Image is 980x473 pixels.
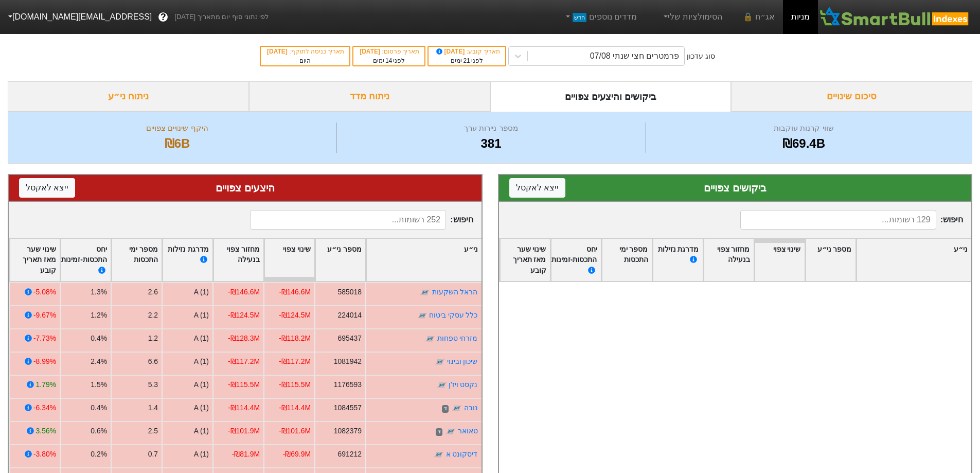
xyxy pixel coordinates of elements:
[649,134,959,153] div: ₪69.4B
[339,134,643,153] div: 381
[163,239,212,282] div: Toggle SortBy
[228,333,260,344] div: -₪128.3M
[434,56,500,65] div: לפני ימים
[166,244,209,276] div: מדרגת נזילות
[194,402,209,413] div: A (1)
[755,239,805,282] div: Toggle SortBy
[435,48,467,55] span: [DATE]
[425,334,435,344] img: tase link
[434,450,444,460] img: tase link
[33,356,56,367] div: -8.99%
[806,239,856,282] div: Toggle SortBy
[264,239,314,282] div: Toggle SortBy
[148,379,158,390] div: 5.3
[437,380,447,391] img: tase link
[417,311,427,321] img: tase link
[435,357,445,367] img: tase link
[437,334,478,342] a: מזרחי טפחות
[449,380,478,389] a: נקסט ויז'ן
[279,310,311,321] div: -₪124.5M
[21,122,333,134] div: היקף שינויים צפויים
[267,48,289,55] span: [DATE]
[338,333,362,344] div: 695437
[249,81,490,112] div: ניתוח מדד
[447,357,478,365] a: שיכון ובינוי
[91,333,107,344] div: 0.4%
[91,449,107,460] div: 0.2%
[8,81,249,112] div: ניתוח ני״ע
[174,12,269,22] span: לפי נתוני סוף יום מתאריך [DATE]
[266,47,344,56] div: תאריך כניסה לתוקף :
[279,402,311,413] div: -₪114.4M
[148,287,158,297] div: 2.6
[704,239,754,282] div: Toggle SortBy
[509,178,565,198] button: ייצא לאקסל
[279,287,311,297] div: -₪146.6M
[283,449,311,460] div: -₪69.9M
[194,356,209,367] div: A (1)
[366,239,482,282] div: Toggle SortBy
[279,333,311,344] div: -₪118.2M
[279,356,311,367] div: -₪117.2M
[279,379,311,390] div: -₪115.5M
[228,379,260,390] div: -₪115.5M
[148,426,158,436] div: 2.5
[33,402,56,413] div: -6.34%
[91,310,107,321] div: 1.2%
[490,81,732,112] div: ביקושים והיצעים צפויים
[548,239,601,282] div: Toggle SortBy
[334,402,362,413] div: 1084557
[464,404,478,412] a: נובה
[446,427,456,437] img: tase link
[279,426,311,436] div: -₪101.6M
[385,57,392,64] span: 14
[36,379,56,390] div: 1.79%
[509,180,961,196] div: ביקושים צפויים
[194,379,209,390] div: A (1)
[33,449,56,460] div: -3.80%
[228,356,260,367] div: -₪117.2M
[228,310,260,321] div: -₪124.5M
[818,7,972,27] img: SmartBull
[731,81,972,112] div: סיכום שינויים
[857,239,972,282] div: Toggle SortBy
[338,287,362,297] div: 585018
[36,426,56,436] div: 3.56%
[687,51,715,62] div: סוג עדכון
[232,449,260,460] div: -₪81.9M
[602,239,652,282] div: Toggle SortBy
[228,426,260,436] div: -₪101.9M
[649,122,959,134] div: שווי קרנות עוקבות
[194,426,209,436] div: A (1)
[91,402,107,413] div: 0.4%
[420,288,430,298] img: tase link
[250,210,446,230] input: 252 רשומות...
[148,449,158,460] div: 0.7
[148,333,158,344] div: 1.2
[551,244,597,276] div: יחס התכסות-זמינות
[656,244,699,276] div: מדרגת נזילות
[432,288,478,296] a: הראל השקעות
[21,134,333,153] div: ₪6B
[33,310,56,321] div: -9.67%
[434,47,500,56] div: תאריך קובע :
[213,239,263,282] div: Toggle SortBy
[359,47,419,56] div: תאריך פרסום :
[339,122,643,134] div: מספר ניירות ערך
[161,10,166,24] span: ?
[740,210,936,230] input: 129 רשומות...
[19,180,471,196] div: היצעים צפויים
[436,428,442,436] span: ד
[740,210,963,230] span: חיפוש :
[19,178,75,198] button: ייצא לאקסל
[194,449,209,460] div: A (1)
[194,310,209,321] div: A (1)
[463,57,470,64] span: 21
[315,239,365,282] div: Toggle SortBy
[33,287,56,297] div: -5.08%
[91,426,107,436] div: 0.6%
[228,402,260,413] div: -₪114.4M
[590,50,679,62] div: פרמטרים חצי שנתי 07/08
[338,310,362,321] div: 224014
[112,239,162,282] div: Toggle SortBy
